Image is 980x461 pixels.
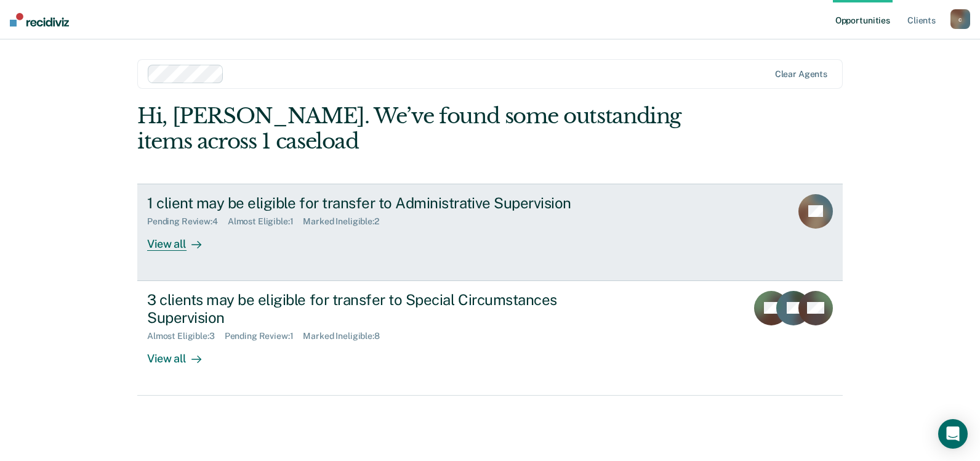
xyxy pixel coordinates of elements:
div: Open Intercom Messenger [938,419,968,449]
img: Recidiviz [10,13,69,27]
button: c [950,9,970,29]
div: Marked Ineligible : 2 [303,216,388,227]
div: 1 client may be eligible for transfer to Administrative Supervision [147,194,579,212]
div: Pending Review : 1 [225,331,303,341]
div: View all [147,227,216,251]
a: 3 clients may be eligible for transfer to Special Circumstances SupervisionAlmost Eligible:3Pendi... [137,281,843,396]
div: 3 clients may be eligible for transfer to Special Circumstances Supervision [147,291,579,327]
div: Almost Eligible : 3 [147,331,225,341]
div: View all [147,341,216,365]
div: Marked Ineligible : 8 [303,331,389,341]
div: Clear agents [775,69,827,80]
div: Almost Eligible : 1 [228,216,303,227]
div: Pending Review : 4 [147,216,228,227]
div: Hi, [PERSON_NAME]. We’ve found some outstanding items across 1 caseload [137,104,702,154]
a: 1 client may be eligible for transfer to Administrative SupervisionPending Review:4Almost Eligibl... [137,184,843,281]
